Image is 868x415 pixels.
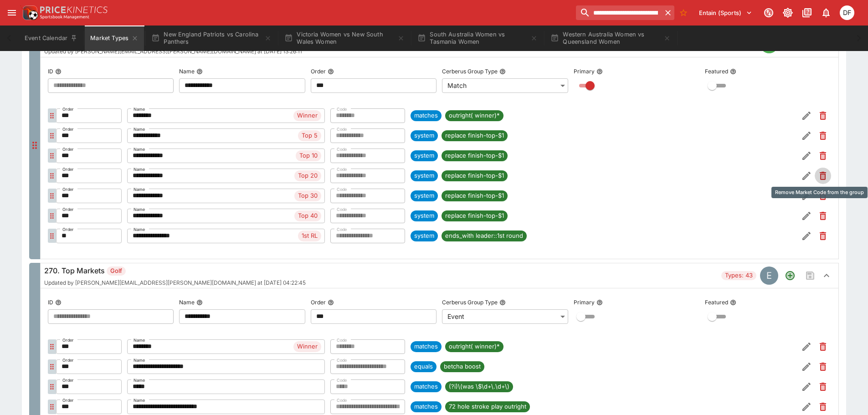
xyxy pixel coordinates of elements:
[721,271,756,280] span: Types: 43
[40,6,108,13] img: PriceKinetics
[780,5,796,21] button: Toggle light/dark mode
[296,151,321,160] span: Top 10
[62,184,74,195] label: Order
[411,171,438,180] span: system
[445,382,513,391] span: (?i)\(was \$\d+\.\d+\)
[499,299,506,306] button: Cerberus Group Type
[44,48,302,55] span: Updated by [PERSON_NAME][EMAIL_ADDRESS][PERSON_NAME][DOMAIN_NAME] at [DATE] 13:26:11
[62,225,74,235] label: Order
[134,375,145,386] label: Name
[771,187,868,198] div: Remove Market Code from the group
[298,131,321,140] span: Top 5
[134,124,145,135] label: Name
[62,355,74,366] label: Order
[411,111,442,120] span: matches
[62,205,74,215] label: Order
[730,68,736,75] button: Featured
[815,379,831,395] button: Remove Market Code from the group
[294,171,321,180] span: Top 20
[48,298,53,306] p: ID
[693,5,758,20] button: Select Tenant
[337,375,347,386] label: Code
[337,335,347,346] label: Code
[337,144,347,155] label: Code
[337,124,347,135] label: Code
[760,266,778,285] div: EVENT
[48,67,53,75] p: ID
[442,151,508,160] span: replace finish-top-$1
[596,68,603,75] button: Primary
[445,402,530,411] span: 72 hole stroke play outright
[442,211,508,220] span: replace finish-top-$1
[294,191,321,200] span: Top 30
[311,298,326,306] p: Order
[411,362,437,371] span: equals
[815,338,831,355] button: Remove Market Code from the group
[134,104,145,115] label: Name
[499,68,506,75] button: Cerberus Group Type
[62,144,74,155] label: Order
[442,171,508,180] span: replace finish-top-$1
[411,342,442,351] span: matches
[4,5,20,21] button: open drawer
[802,267,818,284] span: Save changes to the Market Type group
[40,15,89,19] img: Sportsbook Management
[293,342,321,351] span: Winner
[442,131,508,140] span: replace finish-top-$1
[179,67,195,75] p: Name
[294,211,321,220] span: Top 40
[196,299,203,306] button: Name
[62,104,74,115] label: Order
[760,5,777,21] button: Connected to PK
[107,266,126,276] span: Golf
[815,359,831,375] button: Remove Market Code from the group
[337,184,347,195] label: Code
[815,228,831,244] button: Remove Market Code from the group
[411,131,438,140] span: system
[411,402,442,411] span: matches
[815,168,831,184] button: Remove Market Code from the group
[818,5,834,21] button: Notifications
[442,298,498,306] p: Cerberus Group Type
[20,4,38,22] img: PriceKinetics Logo
[298,231,321,241] span: 1st RL
[134,395,145,406] label: Name
[782,267,798,284] button: Add a new Market type to the group
[445,111,503,120] span: outright( winner)*
[55,299,62,306] button: ID
[19,26,83,51] button: Event Calendar
[134,184,145,195] label: Name
[576,5,661,20] input: search
[815,148,831,164] button: Remove Market Code from the group
[44,280,306,286] span: Updated by [PERSON_NAME][EMAIL_ADDRESS][PERSON_NAME][DOMAIN_NAME] at [DATE] 04:22:45
[179,298,195,306] p: Name
[328,299,334,306] button: Order
[815,108,831,124] button: Remove Market Code from the group
[411,382,442,391] span: matches
[134,144,145,155] label: Name
[134,225,145,235] label: Name
[442,231,527,241] span: ends_with leader::1st round
[134,164,145,175] label: Name
[574,298,595,306] p: Primary
[412,26,543,51] button: South Australia Women vs Tasmania Women
[62,395,74,406] label: Order
[411,231,438,241] span: system
[62,335,74,346] label: Order
[411,151,438,160] span: system
[545,26,676,51] button: Western Australia Women vs Queensland Women
[337,395,347,406] label: Code
[196,68,203,75] button: Name
[55,68,62,75] button: ID
[134,355,145,366] label: Name
[815,208,831,224] button: Remove Market Code from the group
[837,3,857,23] button: David Foster
[62,124,74,135] label: Order
[411,191,438,200] span: system
[146,26,277,51] button: New England Patriots vs Carolina Panthers
[596,299,603,306] button: Primary
[574,67,595,75] p: Primary
[705,67,728,75] p: Featured
[337,355,347,366] label: Code
[328,68,334,75] button: Order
